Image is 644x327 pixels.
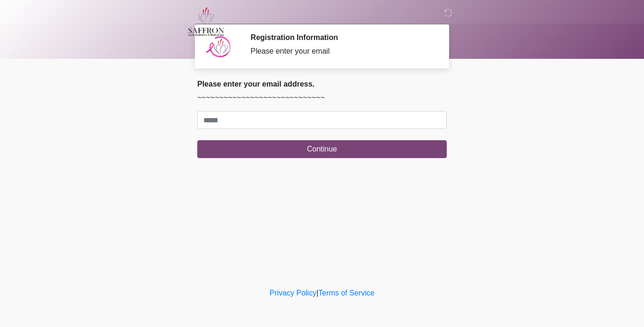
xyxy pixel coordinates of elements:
a: Terms of Service [318,289,374,297]
img: Saffron Laser Aesthetics and Medical Spa Logo [188,7,225,36]
img: Agent Avatar [204,33,233,61]
h2: Please enter your email address. [197,80,447,88]
a: Privacy Policy [270,289,317,297]
p: ~~~~~~~~~~~~~~~~~~~~~~~~~~~~~ [197,92,447,104]
a: | [316,289,318,297]
div: Please enter your email [250,46,433,57]
button: Continue [197,140,447,158]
